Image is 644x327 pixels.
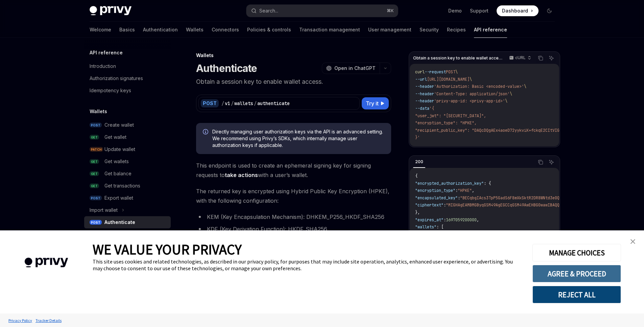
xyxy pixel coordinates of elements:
[366,99,379,107] span: Try it
[472,188,474,193] span: ,
[415,91,434,97] span: --header
[84,192,171,204] a: POSTExport wallet
[201,99,219,107] div: POST
[536,54,545,62] button: Copy the contents from the code block
[322,62,380,74] button: Open in ChatGPT
[196,77,391,86] p: Obtain a session key to enable wallet access.
[90,206,118,214] div: Import wallet
[90,159,99,164] span: GET
[90,196,102,201] span: POST
[477,217,479,223] span: ,
[93,258,522,272] div: This site uses cookies and related technologies, as described in our privacy policy, for purposes...
[84,216,171,228] a: POSTAuthenticate
[104,170,132,178] div: Get balance
[505,98,507,104] span: \
[93,241,242,258] span: WE VALUE YOUR PRIVACY
[259,7,278,15] div: Search...
[90,135,99,140] span: GET
[196,62,257,74] h1: Authenticate
[436,224,444,230] span: : [
[231,100,234,107] div: /
[415,217,444,223] span: "expires_at"
[104,218,135,226] div: Authenticate
[104,182,140,190] div: Get transactions
[470,77,472,82] span: \
[299,22,360,38] a: Transaction management
[484,181,491,186] span: : {
[429,106,434,111] span: '{
[247,22,291,38] a: Policies & controls
[246,5,398,17] button: Search...⌘K
[90,220,102,225] span: POST
[143,22,178,38] a: Authentication
[502,7,528,14] span: Dashboard
[203,129,210,136] svg: Info
[90,107,107,116] h5: Wallets
[34,315,63,326] a: Tracker Details
[415,106,429,111] span: --data
[547,158,556,167] button: Ask AI
[427,77,470,82] span: [URL][DOMAIN_NAME]
[212,128,384,149] span: Directly managing user authorization keys via the API is an advanced setting. We recommend using ...
[547,54,556,62] button: Ask AI
[455,188,458,193] span: :
[257,100,290,107] div: authenticate
[186,22,204,38] a: Wallets
[196,224,391,234] li: KDF (Key Derivation Function): HKDF_SHA256
[90,147,103,152] span: PATCH
[626,235,640,248] a: close banner
[505,52,534,64] button: cURL
[415,135,420,140] span: }'
[446,217,477,223] span: 1697059200000
[90,62,116,70] div: Introduction
[84,168,171,180] a: GETGet balance
[119,22,135,38] a: Basics
[415,195,458,201] span: "encapsulated_key"
[415,202,444,208] span: "ciphertext"
[10,248,82,277] img: company logo
[234,100,253,107] div: wallets
[415,113,486,119] span: "user_jwt": "[SECURITY_DATA]",
[532,244,621,261] button: MANAGE CHOICES
[515,55,526,60] p: cURL
[104,157,129,166] div: Get wallets
[413,158,425,166] div: 200
[415,98,434,104] span: --header
[84,72,171,84] a: Authorization signatures
[444,202,446,208] span: :
[104,194,133,202] div: Export wallet
[90,74,143,82] div: Authorization signatures
[415,120,477,126] span: "encryption_type": "HPKE",
[544,5,555,16] button: Toggle dark mode
[448,7,462,14] a: Demo
[630,239,635,244] img: close banner
[334,65,376,72] span: Open in ChatGPT
[221,100,224,107] div: /
[196,52,391,59] div: Wallets
[84,180,171,192] a: GETGet transactions
[415,210,420,215] span: },
[444,217,446,223] span: :
[434,84,524,89] span: 'Authorization: Basic <encoded-value>'
[225,172,258,179] a: take actions
[532,286,621,303] button: REJECT ALL
[84,84,171,97] a: Idempotency keys
[458,195,460,201] span: :
[415,69,425,75] span: curl
[90,86,131,95] div: Idempotency keys
[104,145,135,153] div: Update wallet
[254,100,257,107] div: /
[415,188,455,193] span: "encryption_type"
[446,69,455,75] span: POST
[470,7,488,14] a: Support
[104,133,126,141] div: Get wallet
[368,22,411,38] a: User management
[196,212,391,222] li: KEM (Key Encapsulation Mechanism): DHKEM_P256_HKDF_SHA256
[90,171,99,176] span: GET
[362,97,389,109] button: Try it
[447,22,466,38] a: Recipes
[212,22,239,38] a: Connectors
[415,84,434,89] span: --header
[90,183,99,188] span: GET
[425,69,446,75] span: --request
